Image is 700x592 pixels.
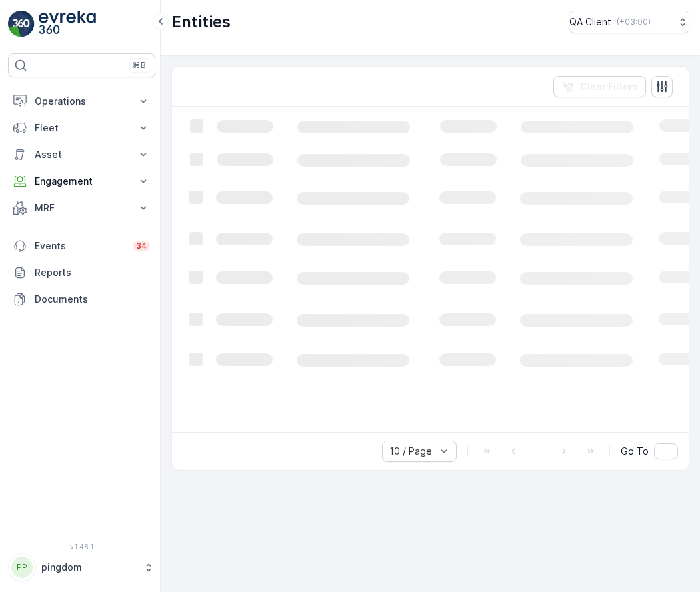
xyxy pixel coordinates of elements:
p: Asset [35,148,129,161]
p: ⌘B [133,60,146,71]
p: Operations [35,95,129,108]
p: ( +03:00 ) [617,17,651,27]
div: PP [11,557,33,578]
p: Fleet [35,121,129,135]
button: Engagement [8,168,155,195]
p: Reports [35,266,150,279]
a: Reports [8,259,155,286]
a: Documents [8,286,155,313]
button: PPpingdom [8,553,155,581]
button: Clear Filters [553,76,646,97]
button: QA Client(+03:00) [569,11,689,33]
p: Events [35,239,125,253]
button: MRF [8,195,155,221]
p: Documents [35,293,150,306]
button: Operations [8,88,155,115]
p: Clear Filters [580,80,638,93]
p: pingdom [41,561,137,574]
p: 34 [136,241,147,251]
img: logo_light-DOdMpM7g.png [39,11,96,37]
button: Fleet [8,115,155,141]
p: Engagement [35,175,129,188]
button: Asset [8,141,155,168]
p: QA Client [569,15,611,29]
a: Events34 [8,233,155,259]
span: Go To [621,445,649,458]
img: logo [8,11,35,37]
p: Entities [171,11,231,33]
span: v 1.48.1 [8,543,155,551]
p: MRF [35,201,129,215]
